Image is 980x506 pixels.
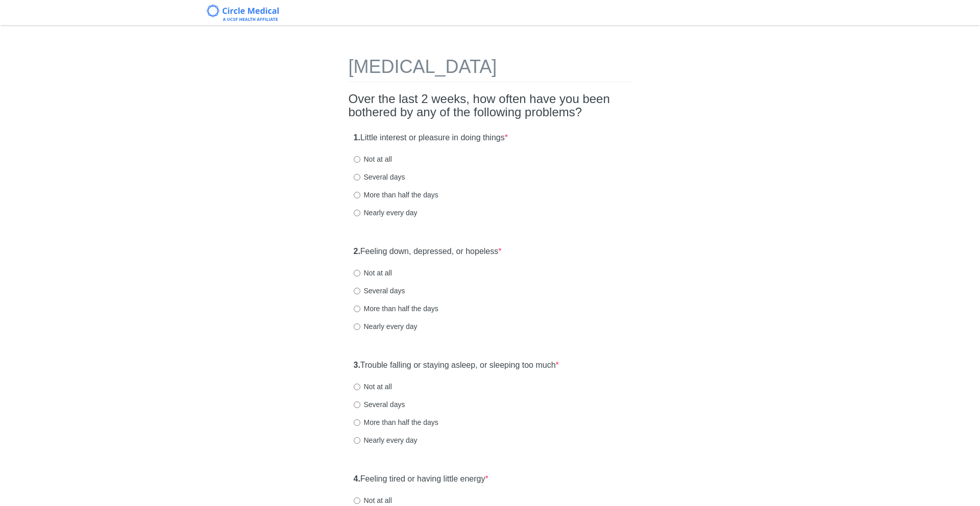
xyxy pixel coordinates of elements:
input: Several days [354,174,360,181]
label: More than half the days [354,303,438,314]
label: Feeling down, depressed, or hopeless [354,246,502,258]
input: Nearly every day [354,437,360,444]
label: Not at all [354,268,392,278]
label: Nearly every day [354,435,418,445]
input: Not at all [354,156,360,163]
img: Circle Medical Logo [207,5,279,21]
strong: 1. [354,133,360,142]
label: Several days [354,172,405,182]
label: Not at all [354,495,392,505]
label: More than half the days [354,417,438,427]
input: More than half the days [354,192,360,198]
h2: Over the last 2 weeks, how often have you been bothered by any of the following problems? [349,92,632,119]
label: Little interest or pleasure in doing things [354,132,508,144]
input: Not at all [354,270,360,276]
input: Several days [354,288,360,294]
label: Feeling tired or having little energy [354,473,488,485]
input: Nearly every day [354,323,360,330]
input: More than half the days [354,419,360,426]
strong: 2. [354,247,360,256]
strong: 3. [354,361,360,369]
h1: [MEDICAL_DATA] [349,57,632,82]
label: More than half the days [354,190,438,200]
label: Not at all [354,382,392,392]
input: Not at all [354,497,360,504]
strong: 4. [354,474,360,483]
input: More than half the days [354,306,360,312]
input: Nearly every day [354,210,360,216]
label: Not at all [354,154,392,164]
label: Trouble falling or staying asleep, or sleeping too much [354,360,559,371]
input: Several days [354,401,360,408]
label: Nearly every day [354,321,418,332]
label: Several days [354,399,405,410]
label: Nearly every day [354,208,418,218]
input: Not at all [354,384,360,390]
label: Several days [354,286,405,296]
